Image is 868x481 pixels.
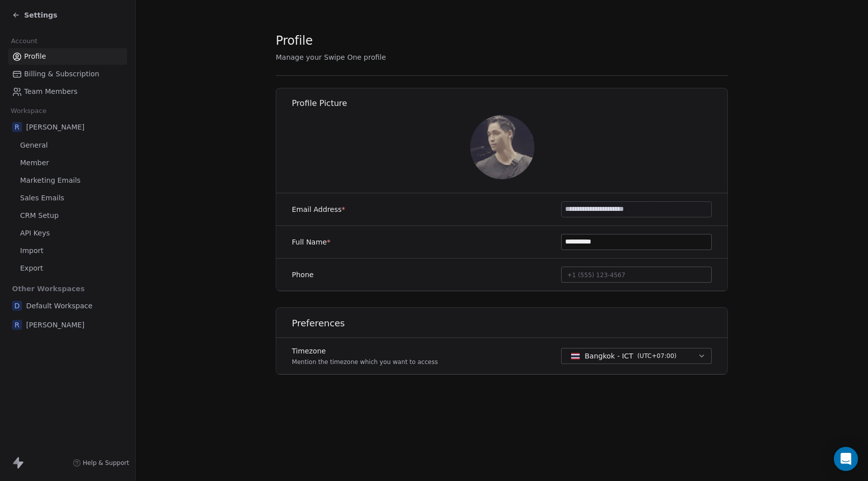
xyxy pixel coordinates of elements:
[637,351,677,360] span: ( UTC+07:00 )
[8,190,127,206] a: Sales Emails
[83,459,129,467] span: Help & Support
[292,317,728,329] h1: Preferences
[292,270,313,280] label: Phone
[8,225,127,242] a: API Keys
[12,10,57,20] a: Settings
[20,228,50,238] span: API Keys
[8,155,127,171] a: Member
[73,459,129,467] a: Help & Support
[292,237,331,247] label: Full Name
[8,48,127,65] a: Profile
[24,51,46,62] span: Profile
[8,260,127,277] a: Export
[292,346,438,356] label: Timezone
[470,115,534,179] img: BvDHK8rknhfp58Z03FJGbX6NNRVc2mQsBO1XdCzZ0pM
[26,320,84,330] span: [PERSON_NAME]
[8,207,127,224] a: CRM Setup
[292,358,438,366] p: Mention the timezone which you want to access
[834,447,858,471] div: Open Intercom Messenger
[8,137,127,154] a: General
[20,140,48,151] span: General
[292,98,728,109] h1: Profile Picture
[24,86,77,97] span: Team Members
[26,122,84,132] span: [PERSON_NAME]
[7,103,51,118] span: Workspace
[8,172,127,189] a: Marketing Emails
[276,53,386,61] span: Manage your Swipe One profile
[292,204,345,214] label: Email Address
[12,301,22,311] span: D
[8,281,89,297] span: Other Workspaces
[20,175,80,186] span: Marketing Emails
[561,267,712,283] button: +1 (555) 123-4567
[8,243,127,259] a: Import
[276,33,313,48] span: Profile
[20,210,59,221] span: CRM Setup
[8,83,127,100] a: Team Members
[7,34,42,49] span: Account
[20,246,43,256] span: Import
[8,66,127,82] a: Billing & Subscription
[24,10,57,20] span: Settings
[20,263,43,274] span: Export
[26,301,92,311] span: Default Workspace
[12,122,22,132] span: R
[24,69,99,79] span: Billing & Subscription
[561,348,712,364] button: Bangkok - ICT(UTC+07:00)
[20,158,49,168] span: Member
[12,320,22,330] span: R
[567,272,625,279] span: +1 (555) 123-4567
[585,351,633,361] span: Bangkok - ICT
[20,193,64,203] span: Sales Emails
